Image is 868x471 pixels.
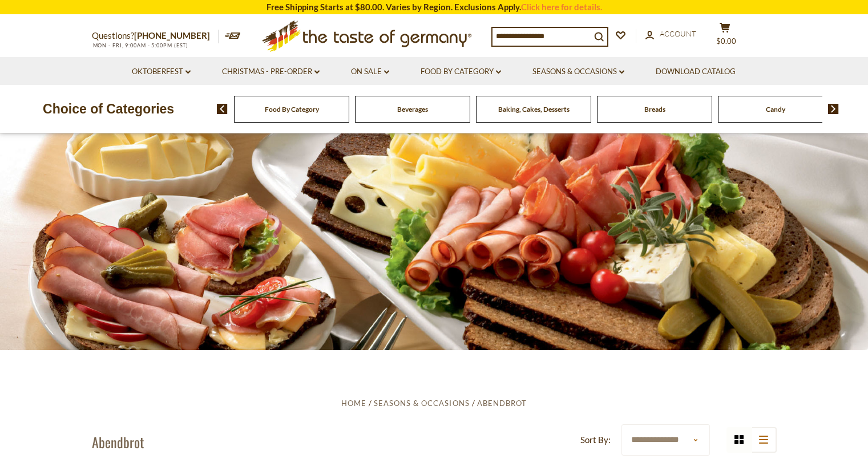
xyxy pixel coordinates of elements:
span: MON - FRI, 9:00AM - 5:00PM (EST) [92,42,189,48]
a: Abendbrot [477,399,527,408]
img: previous arrow [217,104,228,114]
button: $0.00 [708,22,742,51]
a: Food By Category [265,105,319,113]
a: Home [341,399,366,408]
span: $0.00 [716,36,736,46]
a: Breads [644,105,665,113]
a: Seasons & Occasions [374,399,469,408]
a: Download Catalog [656,66,736,78]
a: Beverages [397,105,428,113]
label: Sort By: [580,433,611,447]
a: Candy [766,105,785,113]
a: Click here for details. [521,2,602,12]
img: next arrow [828,104,839,114]
p: Questions? [92,29,219,43]
a: Seasons & Occasions [532,66,624,78]
h1: Abendbrot [92,433,144,450]
a: Christmas - PRE-ORDER [222,66,320,78]
a: Baking, Cakes, Desserts [498,105,570,113]
a: On Sale [351,66,389,78]
a: Oktoberfest [132,66,191,78]
span: Account [660,29,696,38]
a: [PHONE_NUMBER] [134,30,210,40]
a: Food By Category [421,66,501,78]
a: Account [645,28,696,40]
